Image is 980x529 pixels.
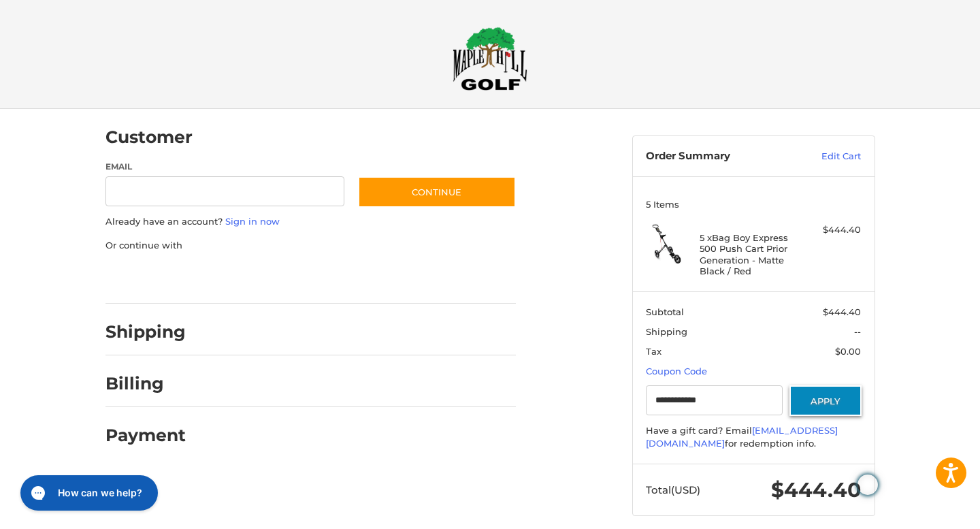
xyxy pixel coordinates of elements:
[792,150,861,163] a: Edit Cart
[854,326,861,337] span: --
[646,424,861,451] div: Have a gift card? Email for redemption info.
[358,176,516,208] button: Continue
[646,150,792,163] h3: Order Summary
[646,483,700,496] span: Total (USD)
[646,199,861,210] h3: 5 Items
[105,215,516,229] p: Already have an account?
[105,127,193,148] h2: Customer
[14,470,162,515] iframe: Gorgias live chat messenger
[823,306,861,317] span: $444.40
[700,232,804,276] h4: 5 x Bag Boy Express 500 Push Cart Prior Generation - Matte Black / Red
[105,321,186,342] h2: Shipping
[789,385,862,416] button: Apply
[101,266,203,290] iframe: PayPal-paypal
[646,306,684,317] span: Subtotal
[835,346,861,357] span: $0.00
[646,326,687,337] span: Shipping
[453,27,527,91] img: Maple Hill Golf
[105,373,185,394] h2: Billing
[105,425,186,446] h2: Payment
[646,385,783,416] input: Gift Certificate or Coupon Code
[646,346,661,357] span: Tax
[331,266,434,290] iframe: PayPal-venmo
[868,492,980,529] iframe: Google Customer Reviews
[646,366,707,376] a: Coupon Code
[216,266,318,290] iframe: PayPal-paylater
[771,477,861,502] span: $444.40
[807,223,861,237] div: $444.40
[225,216,280,227] a: Sign in now
[105,161,345,173] label: Email
[105,239,516,253] p: Or continue with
